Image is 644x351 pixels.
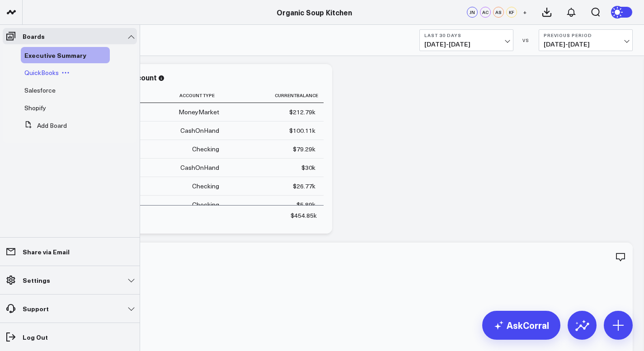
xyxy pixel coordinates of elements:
[293,145,315,154] div: $79.29k
[227,88,324,103] th: Currentbalance
[482,311,560,340] a: AskCorral
[506,7,517,18] div: KF
[192,182,219,191] div: Checking
[289,126,315,135] div: $100.11k
[24,104,46,112] a: Shopify
[180,163,219,172] div: CashOnHand
[480,7,491,18] div: AC
[23,276,50,284] p: Settings
[179,108,219,117] div: MoneyMarket
[544,33,628,38] b: Previous Period
[539,29,633,51] button: Previous Period[DATE]-[DATE]
[493,7,504,18] div: AS
[192,200,219,209] div: Checking
[419,29,513,51] button: Last 30 Days[DATE]-[DATE]
[424,33,508,38] b: Last 30 Days
[289,108,315,117] div: $212.79k
[23,248,70,255] p: Share via Email
[544,41,628,48] span: [DATE] - [DATE]
[523,9,527,15] span: +
[291,211,317,220] div: $454.85k
[3,329,137,345] a: Log Out
[424,41,508,48] span: [DATE] - [DATE]
[24,87,56,94] a: Salesforce
[24,86,56,94] span: Salesforce
[277,7,352,17] a: Organic Soup Kitchen
[24,68,59,77] span: QuickBooks
[131,88,227,103] th: Account Type
[24,51,86,60] span: Executive Summary
[24,51,86,59] a: Executive Summary
[24,69,59,76] a: QuickBooks
[24,103,46,112] span: Shopify
[192,145,219,154] div: Checking
[23,333,48,341] p: Log Out
[518,37,534,43] div: VS
[296,200,315,209] div: $5.89k
[180,126,219,135] div: CashOnHand
[301,163,315,172] div: $30k
[23,305,49,312] p: Support
[21,117,67,134] button: Add Board
[467,7,478,18] div: JN
[293,182,315,191] div: $26.77k
[23,33,45,40] p: Boards
[519,7,530,18] button: +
